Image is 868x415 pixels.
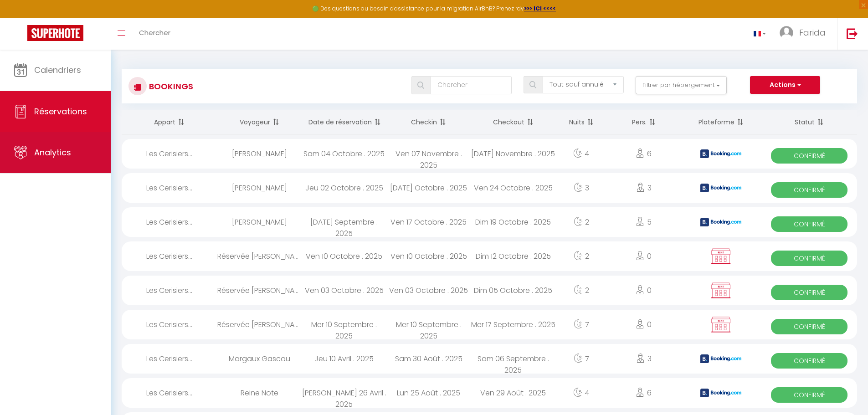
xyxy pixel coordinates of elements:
img: logout [847,28,858,39]
img: ... [780,26,793,40]
span: Analytics [34,147,71,158]
th: Sort by checkout [471,110,556,134]
input: Chercher [431,76,512,94]
a: Chercher [132,18,177,50]
a: >>> ICI <<<< [524,5,556,12]
th: Sort by status [761,110,857,134]
th: Sort by people [607,110,680,134]
span: Calendriers [34,64,81,76]
span: Farida [799,27,826,38]
th: Sort by guest [217,110,302,134]
button: Actions [750,76,820,94]
a: ... Farida [773,18,837,50]
img: Super Booking [27,25,83,41]
h3: Bookings [147,76,193,97]
th: Sort by booking date [302,110,386,134]
th: Sort by channel [681,110,762,134]
button: Filtrer par hébergement [636,76,727,94]
th: Sort by checkin [386,110,471,134]
span: Chercher [139,28,170,37]
span: Réservations [34,106,87,117]
th: Sort by nights [555,110,607,134]
th: Sort by rentals [122,110,217,134]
